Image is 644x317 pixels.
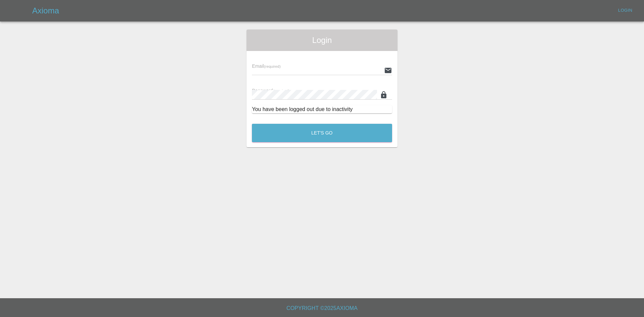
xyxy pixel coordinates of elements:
small: (required) [273,89,290,93]
small: (required) [264,64,281,68]
button: Let's Go [252,124,392,142]
a: Login [614,5,636,16]
span: Email [252,63,280,69]
h5: Axioma [32,5,59,16]
div: You have been logged out due to inactivity [252,105,392,113]
h6: Copyright © 2025 Axioma [5,304,639,313]
span: Login [252,35,392,46]
span: Password [252,88,289,93]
